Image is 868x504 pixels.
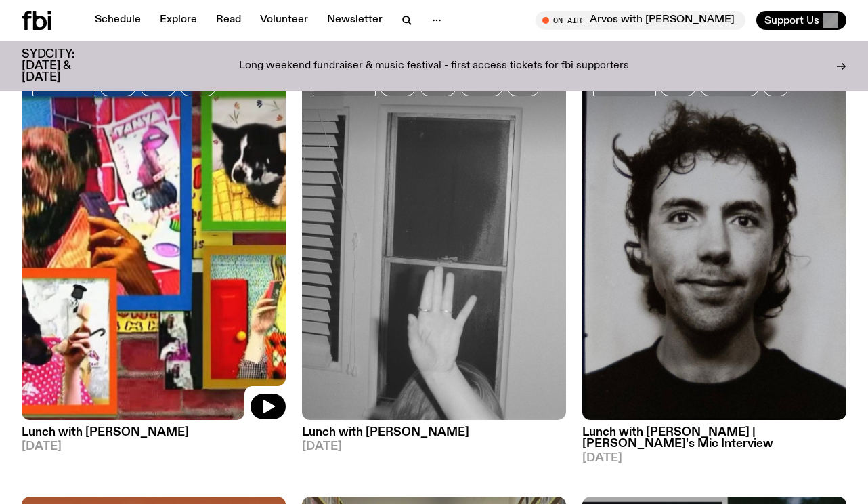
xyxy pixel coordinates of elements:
[252,11,316,30] a: Volunteer
[302,68,566,420] img: black and white photo of someone holding their hand to the air. you can see two windows in the ba...
[239,60,629,72] p: Long weekend fundraiser & music festival - first access tickets for fbi supporters
[582,420,846,464] a: Lunch with [PERSON_NAME] | [PERSON_NAME]'s Mic Interview[DATE]
[22,49,108,83] h3: SYDCITY: [DATE] & [DATE]
[582,427,846,450] h3: Lunch with [PERSON_NAME] | [PERSON_NAME]'s Mic Interview
[208,11,249,30] a: Read
[302,420,566,453] a: Lunch with [PERSON_NAME][DATE]
[152,11,205,30] a: Explore
[319,11,391,30] a: Newsletter
[764,14,819,26] span: Support Us
[302,441,566,453] span: [DATE]
[22,427,286,438] h3: Lunch with [PERSON_NAME]
[22,441,286,453] span: [DATE]
[536,11,745,30] button: On AirArvos with [PERSON_NAME]
[582,453,846,464] span: [DATE]
[756,11,846,30] button: Support Us
[87,11,149,30] a: Schedule
[22,420,286,453] a: Lunch with [PERSON_NAME][DATE]
[582,68,846,420] img: Black and white film photo booth photo of Mike who is looking directly into camera smiling. he is...
[302,427,566,438] h3: Lunch with [PERSON_NAME]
